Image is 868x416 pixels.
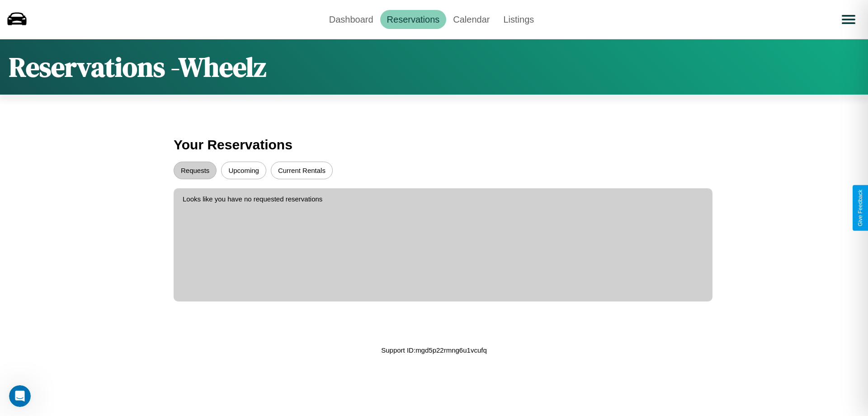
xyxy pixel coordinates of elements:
[9,48,266,86] h1: Reservations - Wheelz
[381,344,486,356] p: Support ID: mgd5p22rmng6u1vcufq
[836,7,861,32] button: Open menu
[271,162,333,179] button: Current Rentals
[496,10,541,29] a: Listings
[221,162,266,179] button: Upcoming
[174,133,694,157] h3: Your Reservations
[322,10,380,29] a: Dashboard
[9,385,31,407] iframe: Intercom live chat
[174,162,217,179] button: Requests
[380,10,447,29] a: Reservations
[446,10,496,29] a: Calendar
[183,193,703,205] p: Looks like you have no requested reservations
[857,190,863,226] div: Give Feedback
